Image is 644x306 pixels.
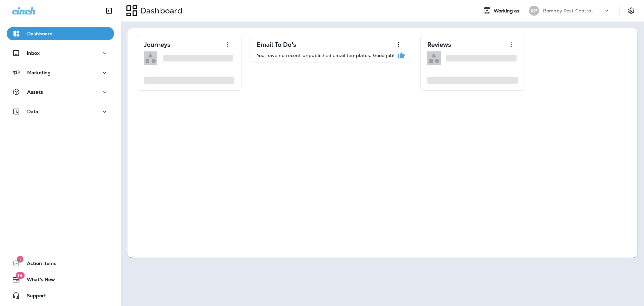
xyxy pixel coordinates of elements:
[7,66,114,79] button: Marketing
[138,6,182,16] p: Dashboard
[625,5,637,17] button: Settings
[27,109,39,114] p: Data
[144,41,170,48] p: Journeys
[494,8,522,14] span: Working as:
[7,27,114,40] button: Dashboard
[20,261,56,269] span: Action Items
[20,277,55,285] span: What's New
[257,53,394,58] p: You have no recent unpublished email templates. Good job!
[7,257,114,270] button: 1Action Items
[7,85,114,99] button: Assets
[17,256,23,263] span: 1
[257,41,296,48] p: Email To Do's
[15,272,24,279] span: 19
[7,46,114,60] button: Inbox
[7,105,114,118] button: Data
[543,8,593,13] p: Romney Pest Control
[27,50,40,56] p: Inbox
[27,89,43,95] p: Assets
[427,41,451,48] p: Reviews
[7,289,114,302] button: Support
[27,31,53,36] p: Dashboard
[529,6,539,16] div: RP
[27,70,51,75] p: Marketing
[20,293,46,301] span: Support
[100,4,118,17] button: Collapse Sidebar
[7,273,114,286] button: 19What's New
